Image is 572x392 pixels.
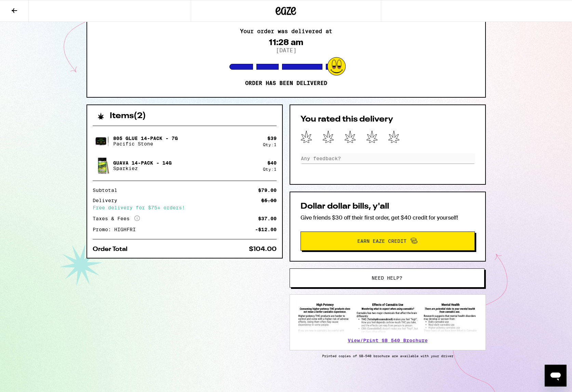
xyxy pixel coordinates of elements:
div: $104.00 [249,246,277,252]
div: $ 39 [267,136,277,141]
div: 11:28 am [269,38,303,47]
div: Order Total [93,246,132,252]
h2: You rated this delivery [301,115,475,124]
div: Free delivery for $75+ orders! [93,205,277,210]
p: Printed copies of SB-540 brochure are available with your driver [290,354,486,358]
img: SB 540 Brochure preview [297,302,479,333]
div: -$12.00 [255,227,277,232]
h2: Dollar dollar bills, y'all [301,202,475,211]
p: [DATE] [276,47,296,54]
div: $5.00 [261,198,277,203]
div: Delivery [93,198,122,203]
button: Need help? [290,268,484,288]
p: Guava 14-Pack - 14g [113,160,172,166]
p: Order has been delivered [245,80,327,87]
h2: Items ( 2 ) [110,112,146,120]
button: Earn Eaze Credit [301,232,475,251]
p: Sparkiez [113,166,172,171]
img: 805 Glue 14-Pack - 7g [93,131,112,151]
div: Qty: 1 [263,167,277,171]
p: 805 Glue 14-Pack - 7g [113,136,178,141]
div: Promo: HIGHFRI [93,227,141,232]
p: Give friends $30 off their first order, get $40 credit for yourself! [301,214,475,221]
input: Any feedback? [301,153,475,164]
div: $37.00 [258,216,277,221]
a: View/Print SB 540 Brochure [348,338,428,343]
span: Earn Eaze Credit [357,239,407,243]
div: Taxes & Fees [93,215,140,222]
span: Need help? [372,276,402,280]
div: $79.00 [258,188,277,193]
div: $ 40 [267,160,277,166]
p: Pacific Stone [113,141,178,146]
div: Subtotal [93,188,122,193]
h2: Your order was delivered at [240,29,332,34]
div: Qty: 1 [263,142,277,147]
img: Guava 14-Pack - 14g [93,156,112,175]
iframe: Button to launch messaging window, conversation in progress [545,365,567,387]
